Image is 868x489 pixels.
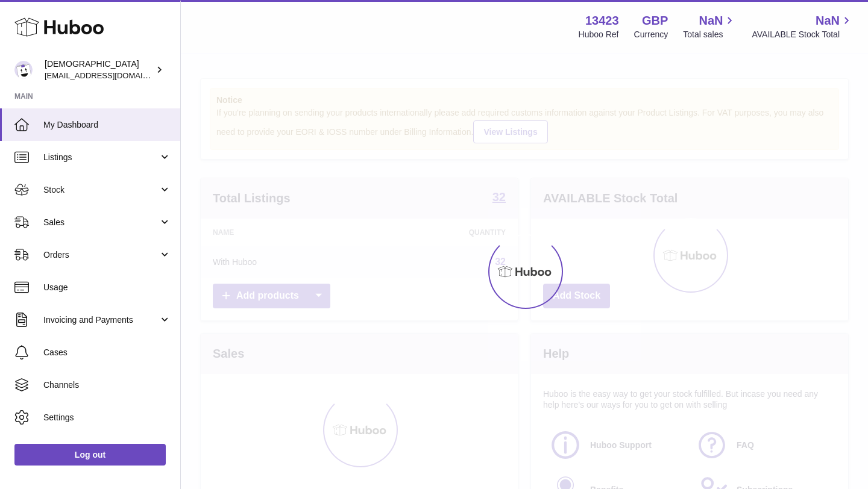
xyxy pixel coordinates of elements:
[43,152,159,163] span: Listings
[43,282,171,293] span: Usage
[43,379,171,391] span: Channels
[642,13,668,29] strong: GBP
[43,119,171,131] span: My Dashboard
[683,13,737,40] a: NaN Total sales
[579,29,619,40] div: Huboo Ref
[43,412,171,423] span: Settings
[752,13,854,40] a: NaN AVAILABLE Stock Total
[43,249,159,261] span: Orders
[14,61,33,79] img: olgazyuz@outlook.com
[752,29,854,40] span: AVAILABLE Stock Total
[45,70,177,80] span: [EMAIL_ADDRESS][DOMAIN_NAME]
[699,13,723,29] span: NaN
[43,184,159,196] span: Stock
[816,13,840,29] span: NaN
[585,13,619,29] strong: 13423
[45,58,153,81] div: [DEMOGRAPHIC_DATA]
[683,29,737,40] span: Total sales
[43,217,159,228] span: Sales
[43,347,171,358] span: Cases
[43,314,159,326] span: Invoicing and Payments
[634,29,668,40] div: Currency
[14,444,166,466] a: Log out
